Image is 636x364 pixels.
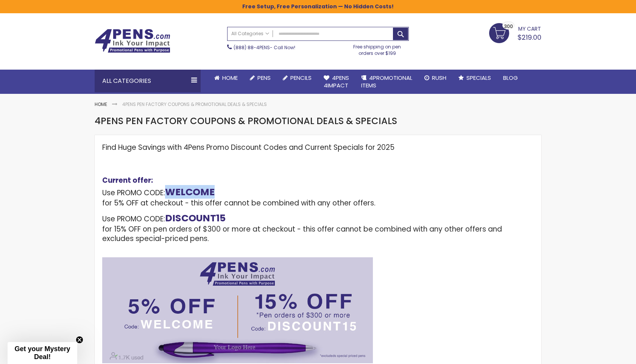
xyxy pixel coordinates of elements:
span: 4Pens 4impact [324,74,349,89]
span: $219.00 [518,33,541,42]
span: Specials [466,74,491,82]
span: All Categories [231,31,269,37]
span: 4PROMOTIONAL ITEMS [361,74,412,89]
span: 4Pens Pen Factory Coupons & Promotional Deals & Specials [95,115,397,127]
strong: Current offer: [102,175,153,185]
a: Rush [418,70,452,86]
span: Rush [432,74,446,82]
span: - Call Now! [234,44,295,51]
a: (888) 88-4PENS [234,44,270,51]
span: Home [222,74,238,82]
span: Pens [257,74,271,82]
a: 4Pens4impact [318,70,355,94]
span: Find Huge Savings with 4Pens Promo Discount Codes and Current Specials for 2025 [102,142,394,152]
strong: WELCOME [165,185,215,199]
a: 4PROMOTIONALITEMS [355,70,418,94]
span: Get your Mystery Deal! [14,345,70,361]
a: Home [208,70,244,86]
button: Close teaser [76,336,83,344]
a: All Categories [228,27,273,40]
div: Get your Mystery Deal!Close teaser [8,342,77,364]
span: Use PROMO CODE: for 15% OFF on pen orders of $300 or more at checkout - this offer cannot be comb... [102,214,502,244]
span: Pencils [290,74,312,82]
a: Blog [497,70,524,86]
div: Free shipping on pen orders over $199 [346,41,409,56]
a: Pencils [277,70,318,86]
strong: DISCOUNT15 [165,211,226,225]
span: Blog [503,74,518,82]
a: Specials [452,70,497,86]
img: 4Pens Custom Pens and Promotional Products [95,29,170,53]
a: Home [95,101,107,107]
a: $219.00 300 [489,23,541,42]
strong: 4Pens Pen Factory Coupons & Promotional Deals & Specials [122,101,267,107]
img: 4pens coupon codes3 [102,257,373,363]
div: All Categories [95,70,201,92]
span: 300 [504,23,513,30]
span: Use PROMO CODE: for 5% OFF at checkout - this offer cannot be combined with any other offers. [102,175,376,208]
a: Pens [244,70,277,86]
